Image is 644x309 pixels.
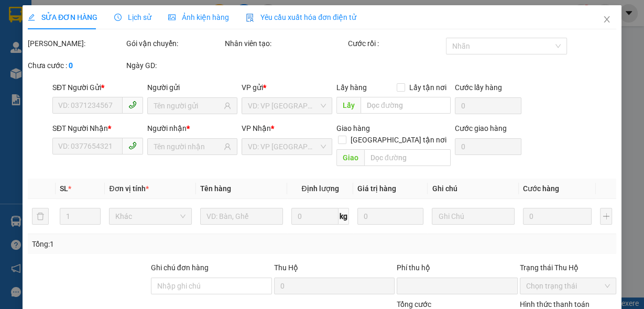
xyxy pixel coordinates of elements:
div: Người gửi [147,82,238,93]
span: Định lượng [302,184,339,193]
input: 0 [357,208,423,225]
span: Tổng cước [397,300,431,308]
span: Đơn vị tính [109,184,148,193]
span: Lấy hàng [336,83,367,92]
div: Gói vận chuyển: [126,38,223,49]
input: Cước giao hàng [455,138,522,155]
label: Cước lấy hàng [455,83,502,92]
b: 0 [69,61,73,70]
input: Tên người nhận [154,141,222,152]
span: picture [168,14,176,21]
span: VP Nhận [242,124,271,133]
div: Tổng: 1 [32,238,249,250]
input: VD: Bàn, Ghế [200,208,283,225]
div: Trạng thái Thu Hộ [520,262,616,273]
label: Ghi chú đơn hàng [151,263,209,272]
input: Cước lấy hàng [455,97,522,114]
span: Cước hàng [523,184,559,193]
span: Thu Hộ [274,263,298,272]
span: Giao [336,149,364,166]
div: Cước rồi : [347,38,444,49]
span: user [224,102,231,109]
span: SỬA ĐƠN HÀNG [28,13,97,21]
input: Dọc đường [361,97,451,114]
input: Ghi chú đơn hàng [151,278,272,294]
div: SĐT Người Gửi [52,82,143,93]
span: phone [128,141,137,150]
input: Ghi Chú [432,208,515,225]
span: kg [339,208,349,225]
div: Ngày GD: [126,60,223,71]
span: user [224,143,231,150]
button: Close [592,5,621,35]
button: plus [600,208,612,225]
label: Hình thức thanh toán [520,300,590,308]
input: 0 [523,208,592,225]
div: Chưa cước : [28,60,124,71]
input: Tên người gửi [154,100,222,112]
div: SĐT Người Nhận [52,123,143,134]
div: Phí thu hộ [397,262,518,278]
span: Ảnh kiện hàng [168,13,229,21]
span: Chọn trạng thái [526,278,610,294]
span: Khác [115,208,185,224]
span: SL [60,184,68,193]
span: Lịch sử [114,13,151,21]
span: Lấy [336,97,361,114]
span: clock-circle [114,14,122,21]
div: VP gửi [242,82,332,93]
th: Ghi chú [428,179,519,199]
span: Giá trị hàng [357,184,396,193]
span: [GEOGRAPHIC_DATA] tận nơi [346,134,451,146]
span: close [603,15,611,24]
span: Yêu cầu xuất hóa đơn điện tử [246,13,356,21]
span: phone [128,101,137,109]
span: Giao hàng [336,124,370,133]
label: Cước giao hàng [455,124,507,133]
div: Nhân viên tạo: [225,38,346,49]
div: Người nhận [147,123,238,134]
span: edit [28,14,35,21]
img: icon [246,14,254,22]
input: Dọc đường [364,149,451,166]
button: delete [32,208,49,225]
span: Tên hàng [200,184,231,193]
div: [PERSON_NAME]: [28,38,124,49]
span: Lấy tận nơi [405,82,451,93]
